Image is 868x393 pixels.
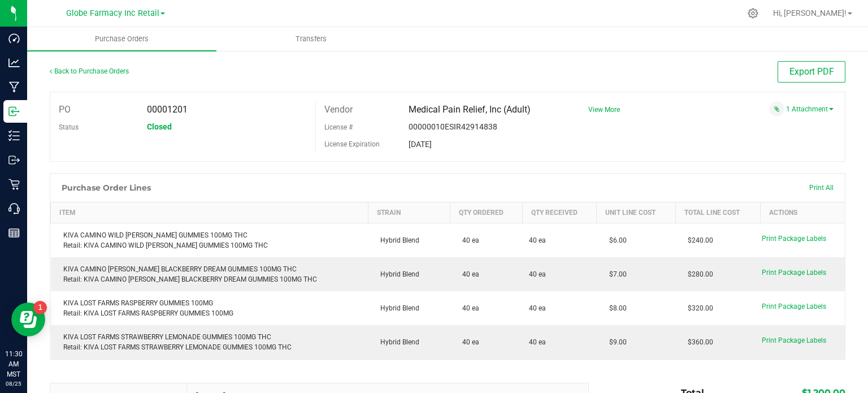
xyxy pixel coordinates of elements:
[773,8,847,18] span: Hi, [PERSON_NAME]!
[597,202,676,223] th: Unit Line Cost
[58,332,362,352] div: KIVA LOST FARMS STRAWBERRY LEMONADE GUMMIES 100MG THC Retail: KIVA LOST FARMS STRAWBERRY LEMONADE...
[5,349,22,379] p: 11:30 AM MST
[50,67,129,75] a: Back to Purchase Orders
[8,81,20,93] inline-svg: Manufacturing
[375,270,419,278] span: Hybrid Blend
[8,154,20,166] inline-svg: Outbound
[409,104,531,115] span: Medical Pain Relief, Inc (Adult)
[5,379,22,388] p: 08/25
[409,140,432,149] span: [DATE]
[762,269,826,277] span: Print Package Labels
[147,104,188,115] span: 00001201
[8,130,20,141] inline-svg: Inventory
[682,304,713,312] span: $320.00
[8,33,20,44] inline-svg: Dashboard
[522,202,596,223] th: Qty Received
[147,122,172,131] span: Closed
[80,34,164,44] span: Purchase Orders
[529,269,546,279] span: 40 ea
[216,27,406,51] a: Transfers
[457,338,479,346] span: 40 ea
[375,338,419,346] span: Hybrid Blend
[762,303,826,310] span: Print Package Labels
[324,119,353,136] label: License #
[675,202,760,223] th: Total Line Cost
[324,101,353,118] label: Vendor
[450,202,522,223] th: Qty Ordered
[368,202,450,223] th: Strain
[11,303,45,336] iframe: Resource center
[59,119,79,136] label: Status
[375,304,419,312] span: Hybrid Blend
[457,236,479,244] span: 40 ea
[33,301,47,314] iframe: Resource center unread badge
[324,139,380,149] label: License Expiration
[457,270,479,278] span: 40 ea
[588,106,620,114] a: View More
[529,235,546,245] span: 40 ea
[746,8,760,19] div: Manage settings
[58,264,362,284] div: KIVA CAMINO [PERSON_NAME] BLACKBERRY DREAM GUMMIES 100MG THC Retail: KIVA CAMINO [PERSON_NAME] BL...
[59,101,71,118] label: PO
[8,57,20,68] inline-svg: Analytics
[375,236,419,244] span: Hybrid Blend
[62,183,151,192] h1: Purchase Order Lines
[604,236,627,244] span: $6.00
[529,303,546,313] span: 40 ea
[457,304,479,312] span: 40 ea
[682,236,713,244] span: $240.00
[604,304,627,312] span: $8.00
[66,8,159,18] span: Globe Farmacy Inc Retail
[786,105,834,113] a: 1 Attachment
[58,298,362,318] div: KIVA LOST FARMS RASPBERRY GUMMIES 100MG Retail: KIVA LOST FARMS RASPBERRY GUMMIES 100MG
[762,235,826,243] span: Print Package Labels
[769,101,784,116] span: Attach a document
[604,270,627,278] span: $7.00
[8,106,20,117] inline-svg: Inbound
[409,122,497,131] span: 00000010ESIR42914838
[8,227,20,239] inline-svg: Reports
[760,202,845,223] th: Actions
[529,337,546,347] span: 40 ea
[27,27,216,51] a: Purchase Orders
[8,203,20,214] inline-svg: Call Center
[280,34,342,44] span: Transfers
[682,270,713,278] span: $280.00
[58,230,362,251] div: KIVA CAMINO WILD [PERSON_NAME] GUMMIES 100MG THC Retail: KIVA CAMINO WILD [PERSON_NAME] GUMMIES 1...
[778,61,845,83] button: Export PDF
[682,338,713,346] span: $360.00
[789,66,834,77] span: Export PDF
[51,202,368,223] th: Item
[762,336,826,344] span: Print Package Labels
[604,338,627,346] span: $9.00
[809,184,834,192] span: Print All
[8,179,20,190] inline-svg: Retail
